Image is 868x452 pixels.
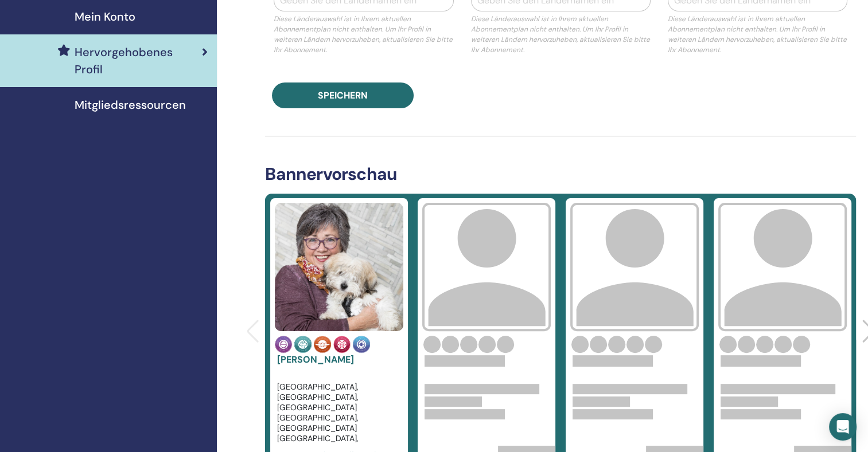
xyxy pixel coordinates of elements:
span: Speichern [318,89,368,101]
p: Diese Länderauswahl ist in Ihrem aktuellen Abonnementplan nicht enthalten. Um Ihr Profil in weite... [274,14,453,55]
a: [PERSON_NAME] [277,353,354,365]
button: Speichern [272,82,414,108]
p: [GEOGRAPHIC_DATA], [GEOGRAPHIC_DATA] [277,412,401,433]
p: Diese Länderauswahl ist in Ihrem aktuellen Abonnementplan nicht enthalten. Um Ihr Profil in weite... [668,14,847,55]
img: user-dummy-placeholder.svg [718,203,847,331]
img: default.jpg [275,203,403,331]
img: user-dummy-placeholder.svg [422,203,551,331]
span: Mitgliedsressourcen [75,96,186,113]
p: Diese Länderauswahl ist in Ihrem aktuellen Abonnementplan nicht enthalten. Um Ihr Profil in weite... [471,14,651,55]
span: Hervorgehobenes Profil [75,44,202,78]
h3: Bannervorschau [265,164,856,184]
p: [GEOGRAPHIC_DATA], [GEOGRAPHIC_DATA], [GEOGRAPHIC_DATA] [277,382,401,412]
img: user-dummy-placeholder.svg [570,203,699,331]
span: Mein Konto [75,8,135,25]
div: Öffnen Sie den Intercom Messenger [829,413,857,441]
